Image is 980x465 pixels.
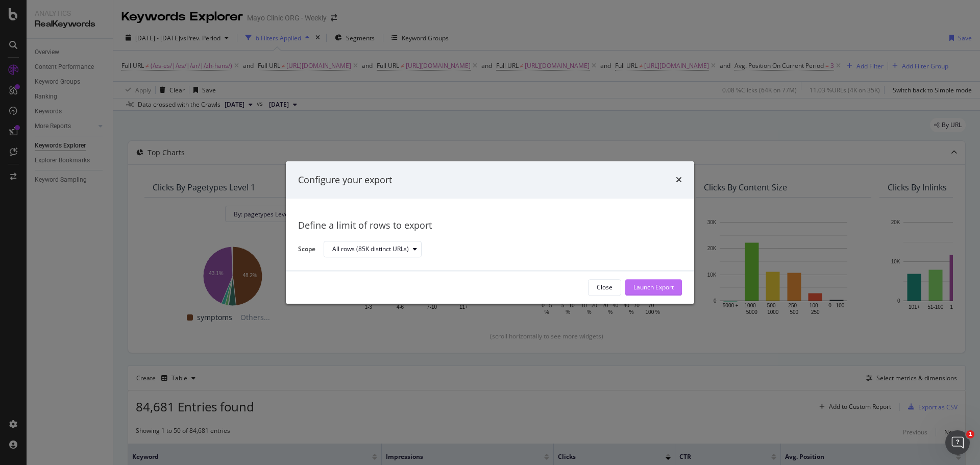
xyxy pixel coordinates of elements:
[597,283,612,292] div: Close
[588,279,621,296] button: Close
[286,161,694,304] div: modal
[324,241,422,258] button: All rows (85K distinct URLs)
[332,247,409,253] div: All rows (85K distinct URLs)
[676,174,682,187] div: times
[298,219,682,233] div: Define a limit of rows to export
[298,244,315,256] label: Scope
[966,430,974,438] span: 1
[298,174,392,187] div: Configure your export
[945,430,970,455] iframe: Intercom live chat
[633,283,674,292] div: Launch Export
[625,279,682,296] button: Launch Export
